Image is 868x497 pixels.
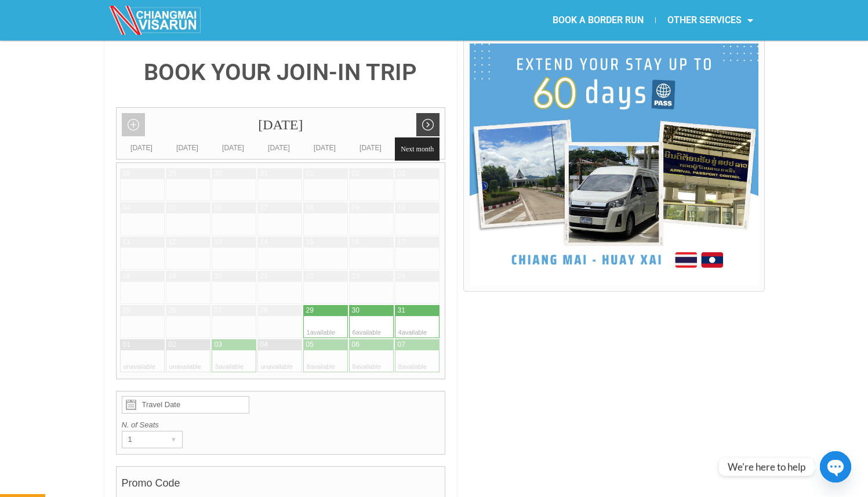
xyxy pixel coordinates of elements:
div: 18 [123,271,130,281]
div: 01 [123,340,130,350]
h4: BOOK YOUR JOIN-IN TRIP [116,61,446,84]
div: 02 [352,169,359,179]
div: 30 [352,306,359,315]
a: BOOK A BORDER RUN [541,7,655,34]
span: Next month [395,137,440,161]
div: 17 [398,237,405,247]
label: N. of Seats [122,419,440,431]
div: [DATE] [302,142,348,154]
div: [DATE] [210,142,256,154]
a: OTHER SERVICES [656,7,765,34]
div: 14 [260,237,268,247]
div: 11 [123,237,130,247]
a: Next month [416,113,440,136]
div: 30 [215,169,222,179]
div: 12 [169,237,176,247]
div: 02 [169,340,176,350]
div: 27 [215,306,222,315]
div: 10 [398,203,405,213]
div: 05 [306,340,314,350]
div: [DATE] [348,142,394,154]
div: [DATE] [394,142,440,154]
div: 26 [169,306,176,315]
div: 03 [215,340,222,350]
div: 24 [398,271,405,281]
div: 1 [122,431,160,448]
div: 01 [306,169,314,179]
div: 28 [260,306,268,315]
div: 23 [352,271,359,281]
div: 08 [306,203,314,213]
div: 06 [215,203,222,213]
div: 19 [169,271,176,281]
div: [DATE] [256,142,302,154]
div: 03 [398,169,405,179]
div: 29 [306,306,314,315]
div: 28 [123,169,130,179]
div: 31 [398,306,405,315]
div: [DATE] [119,142,165,154]
div: 04 [123,203,130,213]
div: ▾ [166,431,182,448]
div: 04 [260,340,268,350]
nav: Menu [434,7,765,34]
div: 09 [352,203,359,213]
div: 22 [306,271,314,281]
div: 07 [260,203,268,213]
div: 25 [123,306,130,315]
div: 13 [215,237,222,247]
div: 16 [352,237,359,247]
div: 06 [352,340,359,350]
div: 05 [169,203,176,213]
div: [DATE] [165,142,210,154]
div: 20 [215,271,222,281]
div: 07 [398,340,405,350]
div: 31 [260,169,268,179]
div: 29 [169,169,176,179]
div: 15 [306,237,314,247]
div: [DATE] [117,108,445,142]
div: 21 [260,271,268,281]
